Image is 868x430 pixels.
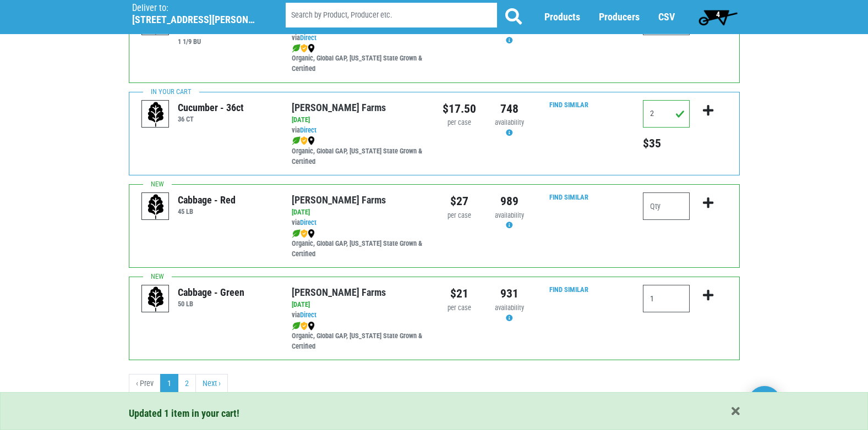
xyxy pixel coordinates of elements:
[694,6,743,28] a: 4
[443,285,476,302] div: $21
[493,118,526,139] div: Availability may be subject to change.
[292,125,425,136] div: via
[308,136,315,145] img: map_marker-0e94453035b3232a4d21701695807de9.png
[178,100,244,115] div: Cucumber - 36ct
[286,3,497,28] input: Search by Product, Producer etc.
[301,44,308,53] img: safety-e55c860ca8c00a9c171001a62a92dabd.png
[301,322,308,330] img: safety-e55c860ca8c00a9c171001a62a92dabd.png
[178,300,244,308] h6: 50 LB
[292,207,425,218] div: [DATE]
[549,101,588,109] a: Find Similar
[292,136,425,167] div: Organic, Global GAP, [US_STATE] State Grown & Certified
[195,374,228,394] a: next
[292,286,386,298] a: [PERSON_NAME] Farms
[129,406,740,421] div: Updated 1 item in your cart!
[599,12,640,23] a: Producers
[658,12,675,23] a: CSV
[178,115,244,123] h6: 36 CT
[300,126,316,134] a: Direct
[495,118,524,126] span: availability
[308,322,315,330] img: map_marker-0e94453035b3232a4d21701695807de9.png
[292,43,425,75] div: Organic, Global GAP, [US_STATE] State Grown & Certified
[292,194,386,206] a: [PERSON_NAME] Farms
[292,300,425,310] div: [DATE]
[443,303,476,313] div: per case
[178,207,236,216] h6: 45 LB
[308,44,315,53] img: map_marker-0e94453035b3232a4d21701695807de9.png
[292,310,425,321] div: via
[300,311,316,319] a: Direct
[443,100,476,118] div: $17.50
[292,102,386,113] a: [PERSON_NAME] Farms
[292,229,301,238] img: leaf-e5c59151409436ccce96b2ca1b28e03c.png
[443,192,476,210] div: $27
[493,100,526,118] div: 748
[292,322,301,330] img: leaf-e5c59151409436ccce96b2ca1b28e03c.png
[544,12,580,23] a: Products
[300,34,316,42] a: Direct
[132,14,258,26] h5: [STREET_ADDRESS][PERSON_NAME]
[643,285,690,312] input: Qty
[160,374,178,394] a: 1
[643,192,690,220] input: Qty
[495,211,524,219] span: availability
[142,101,170,128] img: placeholder-variety-43d6402dacf2d531de610a020419775a.svg
[301,136,308,145] img: safety-e55c860ca8c00a9c171001a62a92dabd.png
[443,211,476,221] div: per case
[132,3,258,14] p: Deliver to:
[178,192,236,207] div: Cabbage - Red
[142,193,170,220] img: placeholder-variety-43d6402dacf2d531de610a020419775a.svg
[549,285,588,294] a: Find Similar
[549,193,588,201] a: Find Similar
[292,44,301,53] img: leaf-e5c59151409436ccce96b2ca1b28e03c.png
[643,136,690,151] h5: Total price
[301,229,308,238] img: safety-e55c860ca8c00a9c171001a62a92dabd.png
[292,115,425,125] div: [DATE]
[716,10,720,19] span: 4
[443,118,476,128] div: per case
[142,285,170,313] img: placeholder-variety-43d6402dacf2d531de610a020419775a.svg
[292,218,425,228] div: via
[178,37,275,46] h6: 1 1/9 BU
[292,228,425,260] div: Organic, Global GAP, [US_STATE] State Grown & Certified
[493,285,526,302] div: 931
[178,285,244,300] div: Cabbage - Green
[292,33,425,43] div: via
[129,374,740,394] nav: pager
[495,304,524,312] span: availability
[308,229,315,238] img: map_marker-0e94453035b3232a4d21701695807de9.png
[493,192,526,210] div: 989
[292,321,425,352] div: Organic, Global GAP, [US_STATE] State Grown & Certified
[178,374,196,394] a: 2
[292,136,301,145] img: leaf-e5c59151409436ccce96b2ca1b28e03c.png
[643,100,690,128] input: Qty
[300,218,316,227] a: Direct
